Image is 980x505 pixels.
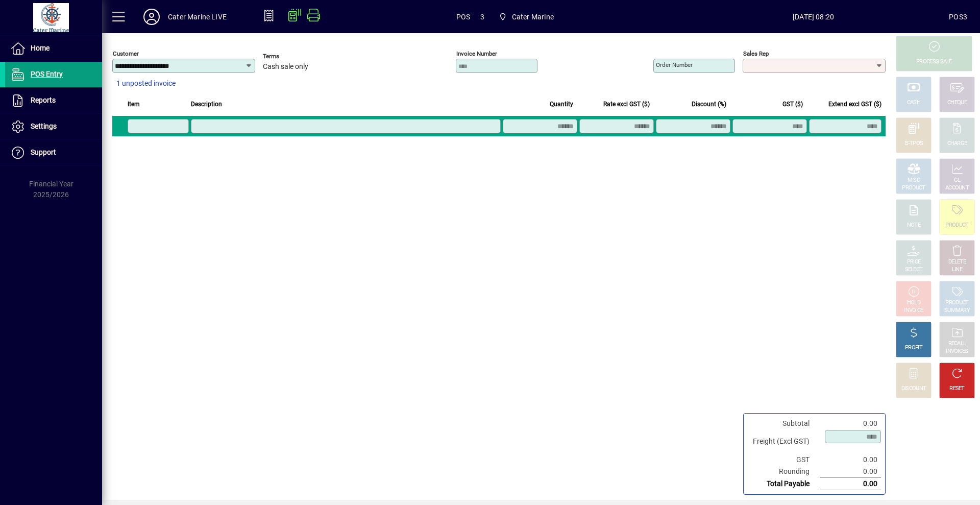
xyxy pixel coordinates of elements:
a: Support [5,140,102,165]
div: MISC [908,177,920,184]
div: SELECT [905,266,923,274]
div: Cater Marine LIVE [168,9,227,25]
mat-label: Order number [656,61,693,68]
td: 0.00 [820,454,881,466]
span: 1 unposted invoice [116,78,176,89]
div: CASH [907,99,920,107]
span: Extend excl GST ($) [828,99,881,110]
div: DELETE [948,258,966,266]
td: Freight (Excl GST) [748,429,820,454]
div: CHARGE [947,140,967,148]
div: NOTE [907,222,920,229]
div: POS3 [949,9,967,25]
span: POS [456,9,471,25]
div: PROFIT [905,344,922,352]
div: DISCOUNT [901,385,926,393]
div: PROCESS SALE [916,58,952,66]
span: Cater Marine [512,9,554,25]
div: EFTPOS [904,140,923,148]
td: 0.00 [820,478,881,490]
td: Total Payable [748,478,820,490]
span: Cater Marine [495,8,558,26]
span: Cash sale only [263,63,308,71]
mat-label: Customer [113,50,139,57]
a: Reports [5,88,102,113]
div: SUMMARY [944,307,970,315]
a: Home [5,36,102,61]
div: CHEQUE [947,99,967,107]
td: Rounding [748,466,820,478]
div: GL [954,177,961,184]
span: Reports [31,96,56,104]
span: Support [31,148,56,156]
div: RESET [949,385,965,393]
div: RECALL [948,340,966,348]
span: Discount (%) [692,99,726,110]
span: Settings [31,122,57,130]
button: Profile [135,8,168,26]
td: GST [748,454,820,466]
div: INVOICE [904,307,923,315]
button: 1 unposted invoice [112,75,180,93]
span: 3 [480,9,484,25]
span: Description [191,99,222,110]
td: 0.00 [820,418,881,429]
div: INVOICES [946,348,968,355]
span: Terms [263,53,324,60]
div: PRODUCT [945,222,968,229]
td: 0.00 [820,466,881,478]
span: GST ($) [782,99,803,110]
div: ACCOUNT [945,184,969,192]
span: Home [31,44,50,52]
mat-label: Invoice number [456,50,497,57]
td: Subtotal [748,418,820,429]
div: PRODUCT [902,184,925,192]
div: HOLD [907,299,920,307]
span: Quantity [550,99,573,110]
a: Settings [5,114,102,139]
mat-label: Sales rep [743,50,769,57]
div: LINE [952,266,962,274]
div: PRICE [907,258,921,266]
span: POS Entry [31,70,63,78]
span: Item [128,99,140,110]
div: PRODUCT [945,299,968,307]
span: Rate excl GST ($) [603,99,650,110]
span: [DATE] 08:20 [678,9,949,25]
